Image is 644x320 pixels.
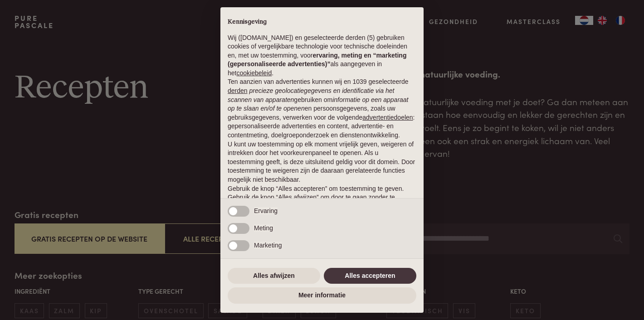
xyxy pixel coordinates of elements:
[362,113,413,122] button: advertentiedoelen
[254,242,282,249] span: Marketing
[254,224,273,232] span: Meting
[228,52,406,68] strong: ervaring, meting en “marketing (gepersonaliseerde advertenties)”
[228,140,416,184] p: U kunt uw toestemming op elk moment vrijelijk geven, weigeren of intrekken door het voorkeurenpan...
[254,207,278,214] span: Ervaring
[236,69,272,77] a: cookiebeleid
[228,184,416,211] p: Gebruik de knop “Alles accepteren” om toestemming te geven. Gebruik de knop “Alles afwijzen” om d...
[228,96,409,112] em: informatie op een apparaat op te slaan en/of te openen
[324,268,416,284] button: Alles accepteren
[228,87,248,96] button: derden
[228,18,416,26] h2: Kennisgeving
[228,287,416,304] button: Meer informatie
[228,87,394,103] em: precieze geolocatiegegevens en identificatie via het scannen van apparaten
[228,78,416,140] p: Ten aanzien van advertenties kunnen wij en 1039 geselecteerde gebruiken om en persoonsgegevens, z...
[228,34,416,78] p: Wij ([DOMAIN_NAME]) en geselecteerde derden (5) gebruiken cookies of vergelijkbare technologie vo...
[228,268,320,284] button: Alles afwijzen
